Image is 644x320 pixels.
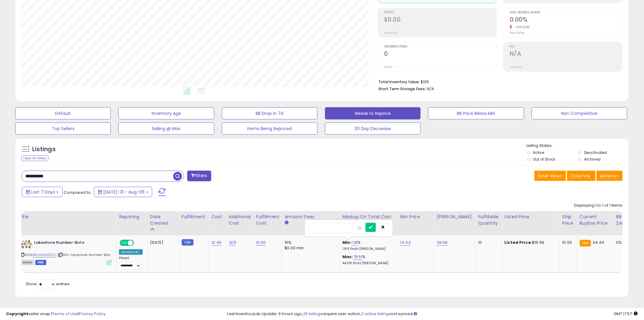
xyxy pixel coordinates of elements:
[212,214,224,220] div: Cost
[6,311,106,317] div: seller snap | |
[118,107,214,119] button: Inventory Age
[35,260,46,265] span: FBM
[532,107,627,119] button: Non Competitive
[616,240,636,245] div: 0%
[505,240,532,245] b: Listed Price:
[384,50,497,59] h2: 0
[303,311,323,317] a: 25 listings
[384,11,497,14] span: Profit
[353,254,362,260] a: 78.61
[15,123,111,135] button: Top Sellers
[478,240,497,245] div: 10
[325,123,421,135] button: 30 Day Decrease
[182,239,194,246] small: FBM
[20,260,34,265] span: All listings currently available for purchase on Amazon
[527,143,629,149] p: Listing States:
[533,157,555,162] label: Out of Stock
[285,245,335,251] div: $0.30 min
[510,65,522,69] small: Prev: N/A
[361,311,391,317] a: 3 active listings
[614,311,638,317] span: 2025-08-14 17:57 GMT
[15,107,111,119] button: Default
[94,187,152,197] button: [DATE]-31 - Aug-06
[571,173,590,179] span: Columns
[384,31,398,35] small: Prev: $0.00
[352,240,358,246] a: 1.18
[510,50,622,59] h2: N/A
[580,240,591,247] small: FBA
[342,240,352,245] b: Min:
[342,254,393,265] div: %
[58,252,111,257] span: | SKU: Lakeshore Number-Bots
[52,311,78,317] a: Terms of Use
[133,240,143,246] span: OFF
[510,16,622,24] h2: 0.00%
[562,240,572,245] div: 10.00
[119,256,143,270] div: Preset:
[384,65,393,69] small: Prev: 0
[6,311,28,317] strong: Copyright
[580,214,611,226] div: Current Buybox Price
[22,187,63,197] button: Last 7 Days
[378,79,420,84] b: Total Inventory Value:
[384,16,497,24] h2: $0.00
[256,214,279,226] div: Fulfillment Cost
[378,86,426,91] b: Short Term Storage Fees:
[593,240,604,245] span: 24.44
[325,107,421,119] button: Needs to Reprice
[119,249,143,255] div: Amazon AI *
[513,25,530,30] small: -100.00%
[285,240,335,245] div: 15%
[342,247,393,251] p: 1.16% Profit [PERSON_NAME]
[20,240,112,265] div: ASIN:
[182,214,206,220] div: Fulfillment
[340,211,398,235] th: The percentage added to the cost of goods (COGS) that forms the calculator for Min & Max prices.
[227,311,638,317] div: Last InventoryLab Update: 6 hours ago, require user action, not synced.
[510,45,622,48] span: ROI
[505,240,555,245] div: $19.99
[505,214,557,220] div: Listed Price
[437,214,473,220] div: [PERSON_NAME]
[222,107,317,119] button: BB Drop in 7d
[103,189,145,195] span: [DATE]-31 - Aug-06
[64,190,92,195] span: Compared to:
[31,189,55,195] span: Last 7 Days
[120,240,128,246] span: ON
[342,240,393,251] div: %
[222,123,317,135] button: Items Being Repriced
[229,214,251,226] div: Additional Cost
[212,240,222,246] a: 10.49
[437,240,448,246] a: 39.99
[187,171,211,181] button: Filters
[478,214,499,226] div: Fulfillable Quantity
[118,123,214,135] button: Selling @ Max
[256,240,266,246] a: 10.00
[510,31,524,35] small: Prev: 3.29%
[616,214,639,226] div: BB Share 24h.
[342,261,393,265] p: 44.01% Profit [PERSON_NAME]
[400,240,411,246] a: 14.44
[119,214,145,220] div: Repricing
[20,240,33,249] img: 519yq7r0ouL._SL40_.jpg
[33,252,57,258] a: B01JMMM0CC
[584,150,607,155] label: Deactivated
[21,155,48,161] div: Clear All Filters
[285,220,288,226] small: Amazon Fees.
[584,157,600,162] label: Archived
[533,150,544,155] label: Active
[427,86,434,92] span: N/A
[285,214,337,220] div: Amazon Fees
[562,214,575,226] div: Ship Price
[428,107,524,119] button: BB Price Below Min
[378,78,618,85] li: $105
[534,171,566,181] button: Save View
[19,214,114,220] div: Title
[79,311,106,317] a: Privacy Policy
[26,281,70,287] span: Show: entries
[229,240,236,246] a: N/A
[597,171,623,181] button: Actions
[400,214,432,220] div: Min Price
[342,254,353,260] b: Max:
[32,145,56,154] h5: Listings
[567,171,596,181] button: Columns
